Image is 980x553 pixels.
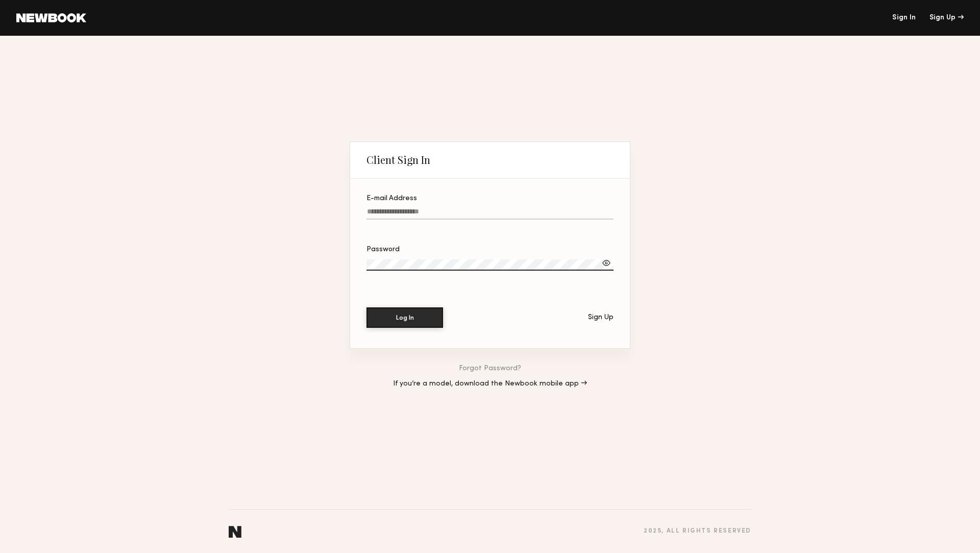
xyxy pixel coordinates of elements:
a: Forgot Password? [459,365,521,372]
button: Log In [366,307,443,328]
div: E-mail Address [366,195,614,202]
div: Sign Up [588,314,614,321]
div: Client Sign In [366,154,430,166]
div: Password [366,246,614,253]
input: Password [366,259,614,271]
input: E-mail Address [366,208,614,220]
div: 2025 , all rights reserved [644,528,751,535]
a: Sign In [892,14,916,21]
a: If you’re a model, download the Newbook mobile app → [393,380,587,388]
div: Sign Up [929,14,964,21]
